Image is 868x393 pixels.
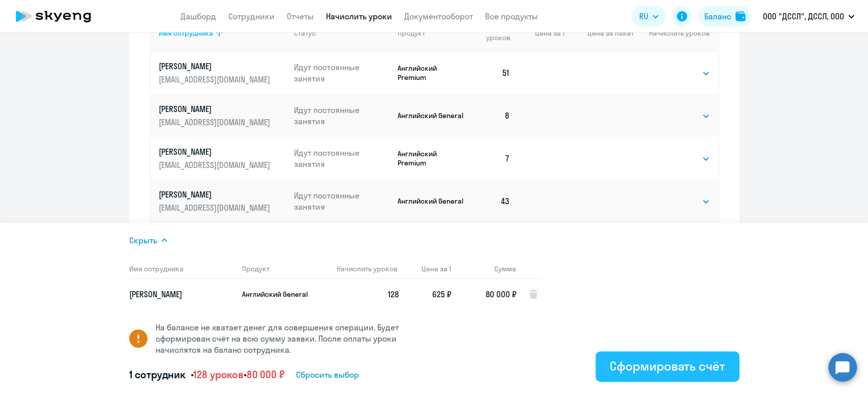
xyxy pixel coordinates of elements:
th: Цена за 1 [399,259,452,279]
div: Баланс [704,10,731,22]
p: [PERSON_NAME] [159,61,273,72]
div: Продукт [398,29,466,38]
img: balance [735,11,745,21]
div: Сформировать счёт [610,358,725,374]
p: [PERSON_NAME] [159,146,273,157]
a: [PERSON_NAME][EMAIL_ADDRESS][DOMAIN_NAME] [159,189,286,213]
th: Начислить уроков [634,15,717,51]
div: Остаток уроков [474,24,518,42]
td: 43 [466,180,518,222]
td: 625 ₽ [518,222,564,276]
h5: 1 сотрудник • • [129,368,285,382]
th: Цена за пакет [564,15,634,51]
p: [PERSON_NAME] [159,189,273,200]
p: [EMAIL_ADDRESS][DOMAIN_NAME] [159,74,273,85]
span: Сбросить выбор [296,369,359,381]
div: Статус [294,29,390,38]
button: ООО "ДССЛ", ДССЛ, ООО [758,4,859,29]
a: [PERSON_NAME][EMAIL_ADDRESS][DOMAIN_NAME] [159,61,286,85]
a: Начислить уроки [326,11,392,21]
p: Английский General [398,196,466,206]
a: Документооборот [404,11,473,21]
td: 80 000 ₽ [564,222,634,276]
td: 51 [466,51,518,94]
p: Идут постоянные занятия [294,147,390,170]
span: 128 уроков [193,368,244,381]
a: Сотрудники [228,11,275,21]
p: [EMAIL_ADDRESS][DOMAIN_NAME] [159,159,273,171]
p: Английский General [398,111,466,120]
span: 625 ₽ [432,289,452,299]
p: Английский General [242,290,318,299]
p: Английский Premium [398,149,466,167]
p: На балансе не хватает денег для совершения операции. Будет сформирован счёт на всю сумму заявки. ... [156,322,426,355]
p: ООО "ДССЛ", ДССЛ, ООО [763,10,844,22]
div: Продукт [398,29,425,38]
a: [PERSON_NAME][EMAIL_ADDRESS][DOMAIN_NAME] [159,146,286,171]
button: Сформировать счёт [595,351,739,382]
p: Идут постоянные занятия [294,190,390,212]
p: Идут постоянные занятия [294,62,390,84]
button: Балансbalance [698,6,752,26]
td: 7 [466,137,518,180]
a: Отчеты [287,11,314,21]
p: Английский Premium [398,64,466,82]
th: Имя сотрудника [129,259,234,279]
span: 128 [388,289,399,299]
div: Статус [294,29,316,38]
p: [EMAIL_ADDRESS][DOMAIN_NAME] [159,202,273,213]
a: Все продукты [485,11,538,21]
button: RU [632,6,666,26]
th: Начислить уроков [328,259,399,279]
p: Идут постоянные занятия [294,104,390,127]
a: Дашборд [181,11,216,21]
td: 8 [466,94,518,137]
div: Имя сотрудника [159,29,213,38]
p: [PERSON_NAME] [159,103,273,115]
p: [EMAIL_ADDRESS][DOMAIN_NAME] [159,117,273,128]
th: Цена за 1 [518,15,564,51]
td: 29 [466,222,518,276]
span: RU [639,10,648,22]
th: Продукт [234,259,328,279]
span: 80 000 ₽ [486,289,517,299]
p: [PERSON_NAME] [129,289,234,300]
a: [PERSON_NAME][EMAIL_ADDRESS][DOMAIN_NAME] [159,103,286,128]
th: Сумма [452,259,517,279]
div: Имя сотрудника [159,29,286,38]
span: Скрыть [129,234,157,246]
span: 80 000 ₽ [247,368,285,381]
span: Остаток уроков [474,24,511,42]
